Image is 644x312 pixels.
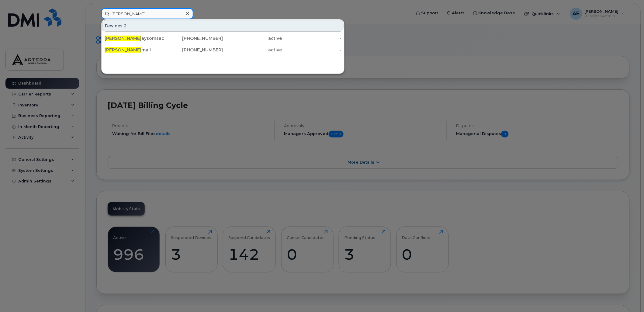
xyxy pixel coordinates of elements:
[105,36,141,41] span: [PERSON_NAME]
[105,35,164,41] div: aysomsack
[105,47,141,53] span: [PERSON_NAME]
[282,47,341,53] div: -
[102,44,344,55] a: [PERSON_NAME]mall[PHONE_NUMBER]active-
[102,20,344,32] div: Devices
[282,35,341,41] div: -
[164,47,223,53] div: [PHONE_NUMBER]
[223,35,282,41] div: active
[102,33,344,44] a: [PERSON_NAME]aysomsack[PHONE_NUMBER]active-
[124,23,127,29] span: 2
[105,47,164,53] div: mall
[164,35,223,41] div: [PHONE_NUMBER]
[223,47,282,53] div: active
